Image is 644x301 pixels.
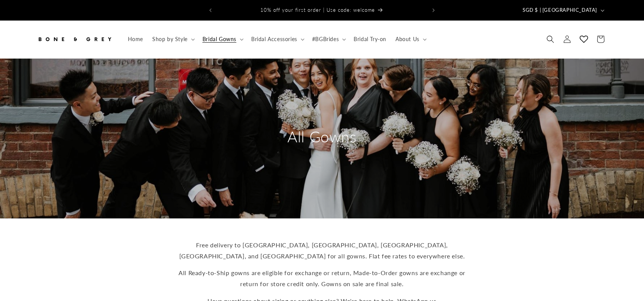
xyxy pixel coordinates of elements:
span: Home [128,36,143,43]
summary: Bridal Gowns [198,31,247,47]
summary: About Us [391,31,430,47]
button: Previous announcement [202,3,219,18]
span: 10% off your first order | Use code: welcome [260,7,375,13]
h2: All Gowns [250,127,394,147]
summary: Shop by Style [148,31,198,47]
summary: Bridal Accessories [247,31,308,47]
span: #BGBrides [312,36,339,43]
img: Bone and Grey Bridal [37,31,113,48]
span: About Us [395,36,419,43]
span: SGD $ | [GEOGRAPHIC_DATA] [523,6,597,14]
a: Home [123,31,148,47]
summary: Search [542,31,559,48]
summary: #BGBrides [308,31,349,47]
span: Bridal Gowns [202,36,236,43]
span: Shop by Style [152,36,188,43]
button: SGD $ | [GEOGRAPHIC_DATA] [518,3,607,18]
button: Next announcement [425,3,442,18]
p: All Ready-to-Ship gowns are eligible for exchange or return, Made-to-Order gowns are exchange or ... [174,268,470,290]
a: Bone and Grey Bridal [34,28,116,51]
p: Free delivery to [GEOGRAPHIC_DATA], [GEOGRAPHIC_DATA], [GEOGRAPHIC_DATA], [GEOGRAPHIC_DATA], and ... [174,240,470,262]
span: Bridal Accessories [251,36,297,43]
span: Bridal Try-on [354,36,386,43]
a: Bridal Try-on [349,31,391,47]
